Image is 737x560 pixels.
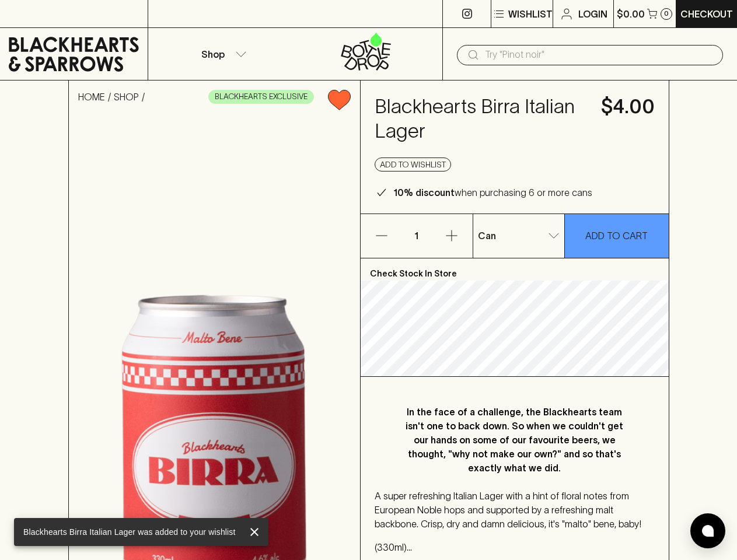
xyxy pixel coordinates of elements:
p: Can [478,229,496,243]
p: A super refreshing Italian Lager with a hint of floral notes from European Noble hops and support... [375,489,655,531]
img: bubble-icon [702,525,714,537]
p: $0.00 [617,7,645,21]
span: BLACKHEARTS EXCLUSIVE [209,91,313,103]
p: ADD TO CART [585,229,648,243]
a: HOME [78,92,105,102]
a: SHOP [114,92,139,102]
button: Add to wishlist [375,157,451,171]
p: (330ml) 4.6% ABV [375,540,655,554]
p: ⠀ [148,7,158,21]
div: Can [473,224,564,247]
p: Login [578,7,607,21]
p: 0 [664,10,669,17]
b: 10% discount [393,187,455,198]
button: Shop [148,28,295,80]
p: Checkout [680,7,733,21]
p: Wishlist [508,7,553,21]
h4: Blackhearts Birra Italian Lager [375,94,587,143]
p: In the face of a challenge, the Blackhearts team isn't one to back down. So when we couldn't get ... [398,405,631,475]
button: ADD TO CART [565,214,669,258]
div: Blackhearts Birra Italian Lager was added to your wishlist [23,521,236,542]
p: Shop [201,47,225,61]
button: close [245,523,264,541]
h4: $4.00 [601,94,655,119]
p: when purchasing 6 or more cans [393,185,592,199]
input: Try "Pinot noir" [485,45,714,64]
button: Remove from wishlist [323,85,355,115]
p: 1 [403,214,431,258]
p: Check Stock In Store [361,258,669,281]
